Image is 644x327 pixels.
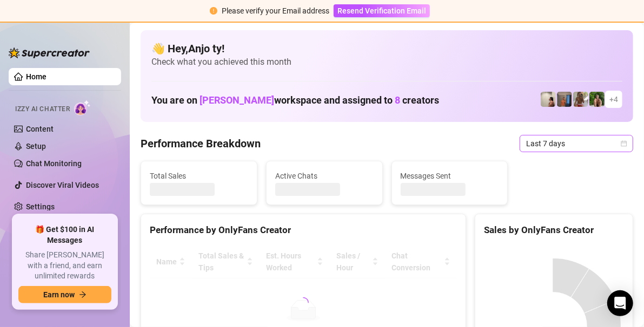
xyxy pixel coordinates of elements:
[141,136,261,151] h4: Performance Breakdown
[526,135,627,152] span: Last 7 days
[26,181,99,189] a: Discover Viral Videos
[151,41,622,56] h4: 👋 Hey, Anjo ty !
[18,250,111,282] span: Share [PERSON_NAME] with a friend, and earn unlimited rewards
[150,170,248,182] span: Total Sales
[151,56,622,68] span: Check what you achieved this month
[9,47,90,58] img: logo-BBDzfeDw.svg
[573,92,588,107] img: Nathaniel
[15,104,70,114] span: Izzy AI Chatter
[26,202,55,211] a: Settings
[275,170,374,182] span: Active Chats
[26,159,82,168] a: Chat Monitoring
[607,290,633,316] div: Open Intercom Messenger
[150,223,457,237] div: Performance by OnlyFans Creator
[395,94,400,106] span: 8
[609,93,618,105] span: + 4
[26,72,47,81] a: Home
[74,100,91,115] img: AI Chatter
[151,94,439,106] h1: You are on workspace and assigned to creators
[296,296,310,309] span: loading
[557,92,572,107] img: Wayne
[26,125,54,133] a: Content
[541,92,556,107] img: Ralphy
[621,140,627,147] span: calendar
[79,291,87,298] span: arrow-right
[222,5,329,17] div: Please verify your Email address
[18,224,111,246] span: 🎁 Get $100 in AI Messages
[43,290,75,299] span: Earn now
[334,4,430,17] button: Resend Verification Email
[18,286,111,303] button: Earn nowarrow-right
[26,142,46,151] a: Setup
[589,92,605,107] img: Nathaniel
[401,170,499,182] span: Messages Sent
[210,7,217,15] span: exclamation-circle
[200,94,274,106] span: [PERSON_NAME]
[484,223,624,237] div: Sales by OnlyFans Creator
[337,6,426,15] span: Resend Verification Email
